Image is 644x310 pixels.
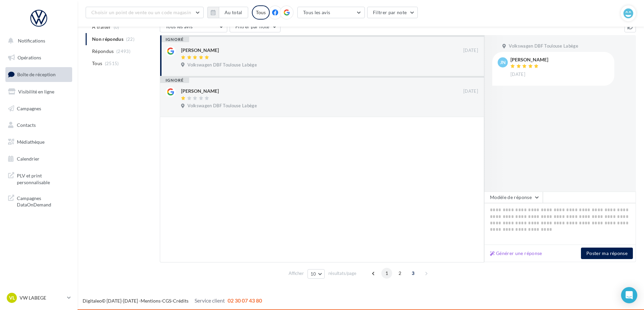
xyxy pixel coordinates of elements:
[581,248,633,259] button: Poster ma réponse
[297,7,365,18] button: Tous les avis
[5,291,72,304] a: VL VW LABEGE
[17,72,56,77] span: Boîte de réception
[17,194,69,208] span: Campagnes DataOnDemand
[105,61,119,66] span: (2515)
[230,21,281,32] button: Filtrer par note
[510,57,548,62] div: [PERSON_NAME]
[83,298,262,304] span: © [DATE]-[DATE] - - -
[311,271,316,277] span: 10
[219,7,248,18] button: Au total
[484,192,543,203] button: Modèle de réponse
[4,191,74,211] a: Campagnes DataOnDemand
[86,7,204,18] button: Choisir un point de vente ou un code magasin
[83,298,102,304] a: Digitaleo
[187,62,257,68] span: Volkswagen DBF Toulouse Labège
[4,51,74,65] a: Opérations
[187,103,257,109] span: Volkswagen DBF Toulouse Labège
[92,48,114,55] span: Répondus
[500,59,506,66] span: JN
[17,105,41,111] span: Campagnes
[509,43,578,49] span: Volkswagen DBF Toulouse Labège
[308,269,325,279] button: 10
[4,118,74,132] a: Contacts
[181,47,219,54] div: [PERSON_NAME]
[17,139,45,145] span: Médiathèque
[116,49,130,54] span: (2493)
[394,268,405,279] span: 2
[207,7,248,18] button: Au total
[17,122,36,128] span: Contacts
[18,38,45,44] span: Notifications
[18,55,41,60] span: Opérations
[17,156,39,162] span: Calendrier
[4,67,74,82] a: Boîte de réception
[228,297,262,304] span: 02 30 07 43 80
[303,9,330,15] span: Tous les avis
[17,171,69,186] span: PLV et print personnalisable
[381,268,392,279] span: 1
[487,249,545,257] button: Générer une réponse
[91,9,191,15] span: Choisir un point de vente ou un code magasin
[463,88,478,94] span: [DATE]
[289,270,304,277] span: Afficher
[162,298,171,304] a: CGS
[160,21,227,32] button: Tous les avis
[160,78,189,83] div: ignoré
[621,287,637,303] div: Open Intercom Messenger
[4,85,74,99] a: Visibilité en ligne
[181,88,219,94] div: [PERSON_NAME]
[4,102,74,116] a: Campagnes
[20,294,64,301] p: VW LABEGE
[4,152,74,166] a: Calendrier
[4,168,74,188] a: PLV et print personnalisable
[4,135,74,149] a: Médiathèque
[173,298,188,304] a: Crédits
[463,48,478,54] span: [DATE]
[510,72,525,78] span: [DATE]
[92,24,111,30] span: A traiter
[114,24,119,30] span: (0)
[408,268,418,279] span: 3
[160,37,189,42] div: ignoré
[4,34,71,48] button: Notifications
[92,60,102,67] span: Tous
[252,5,270,20] div: Tous
[9,294,15,301] span: VL
[328,270,356,277] span: résultats/page
[195,297,225,304] span: Service client
[367,7,418,18] button: Filtrer par note
[141,298,160,304] a: Mentions
[18,89,54,94] span: Visibilité en ligne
